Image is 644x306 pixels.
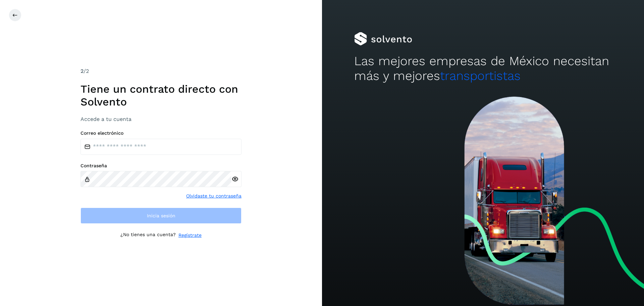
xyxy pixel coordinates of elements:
button: Inicia sesión [80,208,241,224]
label: Correo electrónico [80,130,241,136]
a: Regístrate [178,232,202,239]
h1: Tiene un contrato directo con Solvento [80,83,241,108]
span: Inicia sesión [147,213,175,218]
a: Olvidaste tu contraseña [186,192,241,200]
h3: Accede a tu cuenta [80,116,241,122]
span: 2 [80,68,84,74]
span: transportistas [440,69,521,83]
label: Contraseña [80,163,241,169]
div: /2 [80,67,241,75]
h2: Las mejores empresas de México necesitan más y mejores [354,54,612,84]
p: ¿No tienes una cuenta? [120,232,176,239]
